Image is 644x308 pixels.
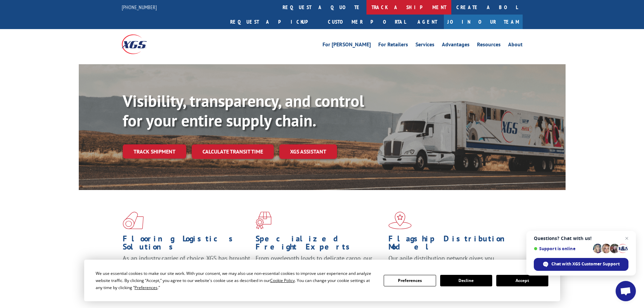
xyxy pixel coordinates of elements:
a: XGS ASSISTANT [279,144,337,159]
div: We use essential cookies to make our site work. With your consent, we may also use non-essential ... [96,270,376,291]
h1: Flagship Distribution Model [388,235,516,254]
a: Track shipment [123,144,186,159]
span: Close chat [623,234,631,242]
a: Request a pickup [225,15,323,29]
span: Our agile distribution network gives you nationwide inventory management on demand. [388,254,513,270]
a: Join Our Team [444,15,523,29]
span: Preferences [135,285,158,290]
span: Cookie Policy [270,278,295,283]
div: Open chat [616,281,636,301]
div: Cookie Consent Prompt [84,260,560,301]
button: Preferences [384,275,436,286]
button: Accept [496,275,548,286]
div: Chat with XGS Customer Support [534,258,628,271]
a: For Retailers [378,42,408,49]
a: [PHONE_NUMBER] [122,4,157,10]
a: About [508,42,523,49]
img: xgs-icon-focused-on-flooring-red [256,212,271,229]
span: Support is online [534,246,591,251]
img: xgs-icon-flagship-distribution-model-red [388,212,412,229]
a: For [PERSON_NAME] [323,42,371,49]
p: From overlength loads to delicate cargo, our experienced staff knows the best way to move your fr... [256,254,383,284]
b: Visibility, transparency, and control for your entire supply chain. [123,90,364,131]
span: Chat with XGS Customer Support [551,261,620,267]
button: Decline [440,275,492,286]
span: Questions? Chat with us! [534,236,628,241]
a: Services [415,42,434,49]
a: Advantages [442,42,470,49]
a: Resources [477,42,501,49]
img: xgs-icon-total-supply-chain-intelligence-red [123,212,144,229]
h1: Flooring Logistics Solutions [123,235,251,254]
a: Calculate transit time [192,144,274,159]
a: Customer Portal [323,15,411,29]
a: Agent [411,15,444,29]
span: As an industry carrier of choice, XGS has brought innovation and dedication to flooring logistics... [123,254,250,278]
h1: Specialized Freight Experts [256,235,383,254]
